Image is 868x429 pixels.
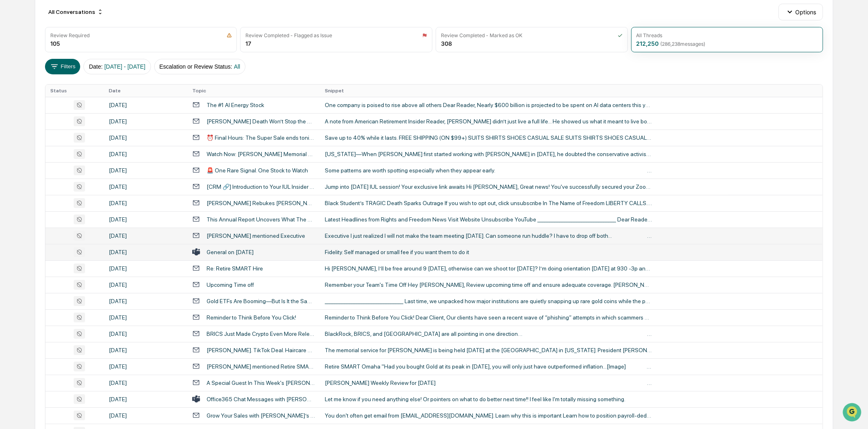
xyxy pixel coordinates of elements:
div: BRICS Just Made Crypto Even More Relevant [207,331,315,337]
div: [DATE] [109,216,182,223]
div: One company is poised to rise above all others Dear Reader, Nearly $600 billion is projected to b... [325,102,652,108]
div: [DATE] [109,412,182,419]
span: All [234,63,241,70]
div: [CRM 🔗] Introduction to Your IUL Insider Software Soon! [207,183,315,190]
div: Remember your Team's Time Off Hey [PERSON_NAME], Review upcoming time off and ensure adequate cov... [325,282,652,288]
button: Escalation or Review Status:All [154,59,246,74]
div: Office365 Chat Messages with [PERSON_NAME], [PERSON_NAME] on [DATE] [207,396,315,402]
div: Review Completed - Marked as OK [441,32,522,38]
div: You don't often get email from [EMAIL_ADDRESS][DOMAIN_NAME]. Learn why this is important Learn ho... [325,412,652,419]
div: The #1 AI Energy Stock [207,102,264,108]
div: [DATE] [109,282,182,288]
span: Pylon [81,139,99,145]
div: Fidelity. Self managed or small fee if you want them to do it [325,249,652,255]
div: ________________________________ Last time, we unpacked how major institutions are quietly snappi... [325,298,652,304]
div: 105 [50,40,60,47]
a: 🖐️Preclearance [5,100,56,114]
div: BlackRock, BRICS, and [GEOGRAPHIC_DATA] are all pointing in one direction… ͏ ͏ ͏ ͏ ͏ ͏ ͏ ͏ ͏ ͏ ͏ ... [325,331,652,337]
div: Review Required [50,32,90,38]
div: [DATE] [109,380,182,386]
img: icon [422,33,427,38]
img: icon [618,33,623,38]
div: Review Completed - Flagged as Issue [245,32,332,38]
div: 🗄️ [59,104,66,110]
div: Watch Now: [PERSON_NAME] Memorial Special Live Coverage [207,151,315,157]
div: [PERSON_NAME] Rebukes [PERSON_NAME]: A Turning Point [207,200,315,206]
div: Upcoming Time off [207,282,254,288]
div: A Special Guest In This Week's [PERSON_NAME] Weekly Review Video! [207,380,315,386]
th: Topic [187,85,320,97]
button: Filters [45,59,81,74]
div: [DATE] [109,232,182,239]
div: 🔎 [8,119,15,126]
div: General on [DATE] [207,249,254,255]
button: Date:[DATE] - [DATE] [83,59,151,74]
div: A note from American Retirement Insider Reader, [PERSON_NAME] didn’t just live a full life... He ... [325,118,652,125]
div: Black Student’s TRAGIC Death Sparks Outrage If you wish to opt out, click unsubscribe In The Name... [325,200,652,206]
div: 🖐️ [8,104,15,110]
div: [DATE] [109,331,182,337]
div: [DATE] [109,396,182,402]
span: Attestations [67,103,101,111]
button: Start new chat [139,65,149,75]
div: [DATE] [109,118,182,125]
div: [DATE] [109,347,182,353]
div: Executive I just realized I will not make the team meeting [DATE]. Can someone run huddle? I have... [325,232,652,239]
div: We're available if you need us! [28,71,103,77]
div: [PERSON_NAME]. TikTok Deal. Haircare Mistakes. [207,347,315,353]
span: [DATE] - [DATE] [104,63,146,70]
div: Reminder to Think Before You Click! [207,314,296,321]
div: 17 [245,40,251,47]
div: [DATE] [109,134,182,141]
div: [PERSON_NAME] Weekly Review for [DATE] ͏ ͏ ͏ ͏ ͏ ͏ ͏ ͏ ͏ ͏ ͏ ͏ ͏ ͏ ͏ ͏ ͏ ͏ ͏ ͏ ͏ ͏ ͏ ͏ ͏ ͏ ͏ ͏ ͏ ... [325,380,652,386]
div: 212,250 [636,40,706,47]
div: [DATE] [109,183,182,190]
span: Preclearance [16,103,53,111]
div: [PERSON_NAME] mentioned Retire SMART Omaha [207,363,315,370]
div: [DATE] [109,314,182,321]
th: Status [45,85,104,97]
div: [DATE] [109,102,182,108]
span: ( 286,238 messages) [661,41,706,47]
div: [DATE] [109,167,182,174]
div: Grow Your Sales with [PERSON_NAME]’s Worksite Life Training [207,412,315,419]
div: All Threads [636,32,663,38]
div: [US_STATE]—When [PERSON_NAME] first started working with [PERSON_NAME] in [DATE], he doubted the ... [325,151,652,157]
div: Jump into [DATE] IUL session! Your exclusive link awaits Hi [PERSON_NAME], Great news! You've suc... [325,183,652,190]
div: ⏰ Final Hours: The Super Sale ends tonight! [207,134,315,141]
div: [DATE] [109,265,182,272]
img: 1746055101610-c473b297-6a78-478c-a979-82029cc54cd1 [8,63,23,77]
div: Let me know if you need anything else! Or pointers on what to do better next time!! I feel like I... [325,396,652,402]
div: This Annual Report Uncovers What The Magnificent 7 Do Next [207,216,315,223]
div: Start new chat [28,63,134,71]
div: [PERSON_NAME] mentioned Executive [207,232,305,239]
div: [PERSON_NAME] Death Won’t Stop the Cause He Began [207,118,315,125]
div: Latest Headlines from Rights and Freedom News Visit Website Unsubscribe YouTube _________________... [325,216,652,223]
div: Save up to 40% while it lasts. FREE SHIPPING (ON $99+) SUITS SHIRTS SHOES CASUAL SALE SUITS SHIRT... [325,134,652,141]
div: Re: Retire SMART Hire [207,265,263,272]
div: 308 [441,40,452,47]
div: [DATE] [109,151,182,157]
img: icon [227,33,232,38]
div: All Conversations [45,5,107,18]
div: Gold ETFs Are Booming—But Is It the Same Thing? [207,298,315,304]
div: Reminder to Think Before You Click! Dear Client, Our clients have seen a recent wave of “phishing... [325,314,652,321]
div: [DATE] [109,298,182,304]
a: 🗄️Attestations [56,100,105,114]
div: The memorial service for [PERSON_NAME] is being held [DATE] at the [GEOGRAPHIC_DATA] in [US_STATE... [325,347,652,353]
div: [DATE] [109,363,182,370]
p: How can we help? [8,17,149,30]
span: Data Lookup [16,118,52,127]
div: Retire SMART Omaha "Had you bought Gold at its peak in [DATE], you will only just have outperform... [325,363,652,370]
th: Snippet [320,85,823,97]
iframe: Open customer support [842,402,864,424]
a: 🔎Data Lookup [5,115,55,130]
div: Some patterns are worth spotting especially when they appear early. ͏ ͏ ͏ ͏ ͏ ͏ ͏ ͏ ͏ ͏ ͏ ͏ ͏ ͏ ͏... [325,167,652,174]
a: Powered byPylon [58,138,99,145]
div: Hi [PERSON_NAME], I’ll be free around 9 [DATE], otherwise can we shoot tor [DATE]? I’m doing orie... [325,265,652,272]
div: 🚨 One Rare Signal. One Stock to Watch [207,167,308,174]
th: Date [104,85,187,97]
div: [DATE] [109,249,182,255]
